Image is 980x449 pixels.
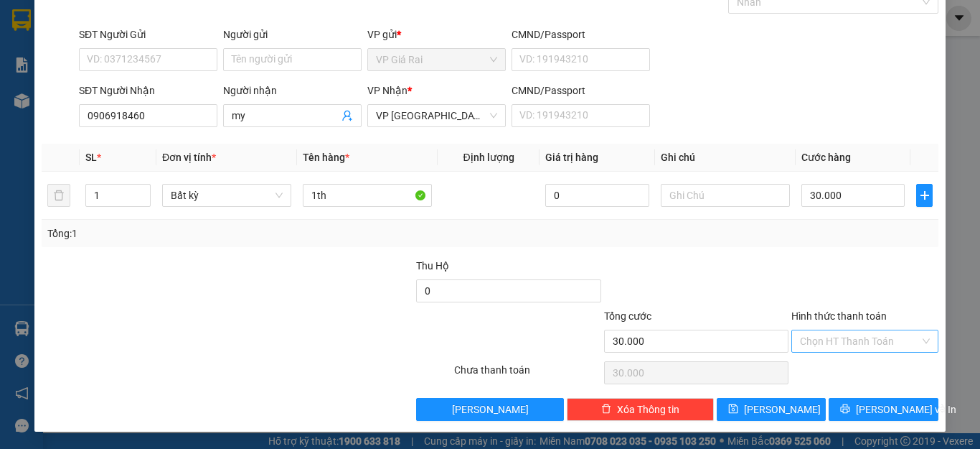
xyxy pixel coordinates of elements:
span: user-add [341,110,353,121]
span: Định lượng [463,152,514,163]
span: VP Giá Rai [376,49,497,70]
span: VP Sài Gòn [376,105,497,126]
div: SĐT Người Gửi [79,27,217,42]
div: SĐT Người Nhận [79,83,217,98]
div: Chưa thanh toán [453,362,603,387]
div: VP gửi [367,27,506,42]
span: Bất kỳ [171,185,283,206]
span: Cước hàng [801,152,851,163]
input: VD: Bàn, Ghế [303,184,432,207]
button: save[PERSON_NAME] [717,398,826,421]
div: CMND/Passport [512,27,650,42]
span: save [728,404,738,415]
span: Xóa Thông tin [617,402,679,417]
button: [PERSON_NAME] [416,398,563,421]
div: Người gửi [223,27,362,42]
button: deleteXóa Thông tin [567,398,714,421]
div: Người nhận [223,83,362,98]
div: CMND/Passport [512,83,650,98]
span: [PERSON_NAME] [744,402,821,417]
span: Giá trị hàng [545,152,598,163]
span: SL [85,152,97,163]
div: Tổng: 1 [47,226,380,241]
button: plus [916,184,933,207]
span: [PERSON_NAME] [452,402,529,417]
span: Đơn vị tính [162,152,216,163]
span: delete [601,404,611,415]
button: delete [47,184,70,207]
span: Tổng cước [604,310,651,322]
span: VP Nhận [367,85,407,96]
input: Ghi Chú [661,184,790,207]
span: plus [917,190,932,201]
label: Hình thức thanh toán [791,310,887,322]
span: [PERSON_NAME] và In [856,402,956,417]
input: 0 [545,184,649,207]
button: printer[PERSON_NAME] và In [829,398,938,421]
span: Thu Hộ [416,260,449,272]
th: Ghi chú [655,144,796,172]
span: Tên hàng [303,152,349,163]
span: printer [840,404,850,415]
